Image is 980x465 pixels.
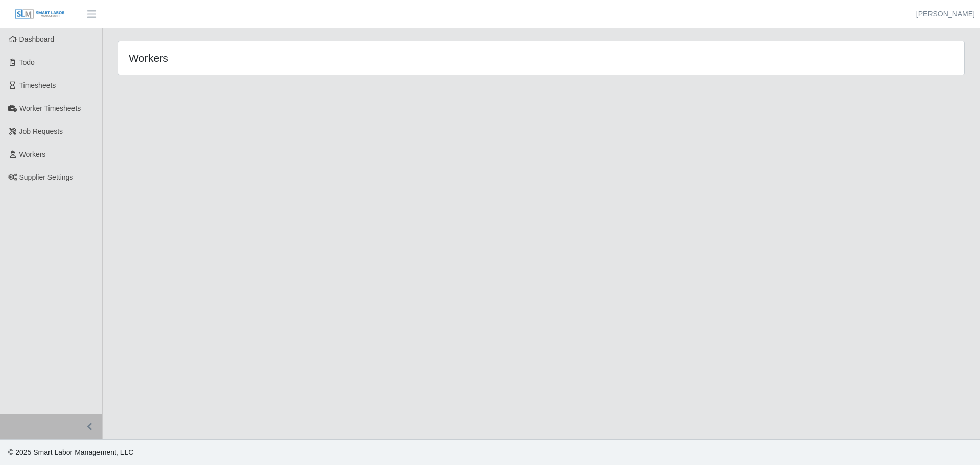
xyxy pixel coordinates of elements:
[19,127,63,135] span: Job Requests
[19,81,56,89] span: Timesheets
[19,35,55,43] span: Dashboard
[8,448,133,456] span: © 2025 Smart Labor Management, LLC
[19,58,35,66] span: Todo
[19,173,73,181] span: Supplier Settings
[14,9,65,20] img: SLM Logo
[19,104,81,112] span: Worker Timesheets
[19,150,46,158] span: Workers
[916,9,975,19] a: [PERSON_NAME]
[129,52,463,64] h4: Workers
